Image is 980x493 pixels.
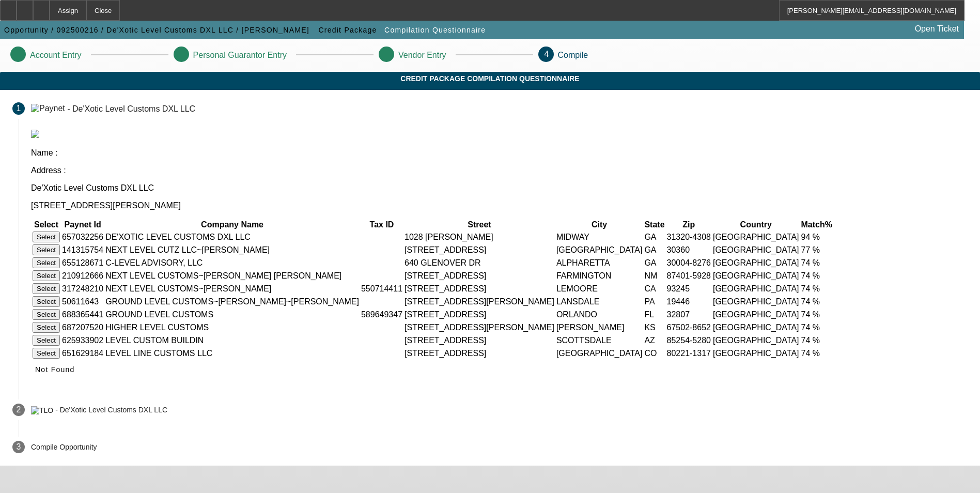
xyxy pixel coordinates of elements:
[105,231,360,243] td: DE'XOTIC LEVEL CUSTOMS DXL LLC
[30,51,82,60] p: Account Entry
[712,244,800,256] td: [GEOGRAPHIC_DATA]
[666,244,711,256] td: 30360
[398,51,446,60] p: Vendor Entry
[105,309,360,320] td: GROUND LEVEL CUSTOMS
[404,220,555,230] th: Street
[384,26,486,34] span: Compilation Questionnaire
[33,309,60,320] button: Select
[801,309,833,320] td: 74 %
[712,257,800,269] td: [GEOGRAPHIC_DATA]
[61,270,104,282] td: 210912666
[801,283,833,295] td: 74 %
[556,283,643,295] td: LEMOORE
[712,283,800,295] td: [GEOGRAPHIC_DATA]
[404,244,555,256] td: [STREET_ADDRESS]
[801,296,833,307] td: 74 %
[644,321,665,333] td: KS
[105,220,360,230] th: Company Name
[712,296,800,307] td: [GEOGRAPHIC_DATA]
[61,296,104,307] td: 50611643
[644,309,665,320] td: FL
[105,283,360,295] td: NEXT LEVEL CUSTOMS~[PERSON_NAME]
[105,334,360,346] td: LEVEL CUSTOM BUILDIN
[404,334,555,346] td: [STREET_ADDRESS]
[33,322,60,333] button: Select
[318,26,377,34] span: Credit Package
[193,51,287,60] p: Personal Guarantor Entry
[666,220,711,230] th: Zip
[556,220,643,230] th: City
[404,257,555,269] td: 640 GLENOVER DR
[666,283,711,295] td: 93245
[666,296,711,307] td: 19446
[644,296,665,307] td: PA
[31,201,968,210] p: [STREET_ADDRESS][PERSON_NAME]
[31,166,968,175] p: Address :
[556,257,643,269] td: ALPHARETTA
[801,231,833,243] td: 94 %
[556,231,643,243] td: MIDWAY
[32,220,60,230] th: Select
[712,334,800,346] td: [GEOGRAPHIC_DATA]
[33,283,60,294] button: Select
[17,442,21,452] span: 3
[801,257,833,269] td: 74 %
[61,321,104,333] td: 687207520
[644,347,665,359] td: CO
[712,231,800,243] td: [GEOGRAPHIC_DATA]
[61,244,104,256] td: 141315754
[31,130,39,138] img: paynet_logo.jpg
[666,309,711,320] td: 32807
[31,360,79,379] button: Not Found
[61,347,104,359] td: 651629184
[404,321,555,333] td: [STREET_ADDRESS][PERSON_NAME]
[4,26,309,34] span: Opportunity / 092500216 / De'Xotic Level Customs DXL LLC / [PERSON_NAME]
[801,270,833,282] td: 74 %
[8,74,972,83] span: Credit Package Compilation Questionnaire
[33,348,60,359] button: Select
[712,347,800,359] td: [GEOGRAPHIC_DATA]
[801,220,833,230] th: Match%
[911,20,963,38] a: Open Ticket
[33,232,60,242] button: Select
[105,347,360,359] td: LEVEL LINE CUSTOMS LLC
[644,244,665,256] td: GA
[644,231,665,243] td: GA
[361,309,403,320] td: 589649347
[404,309,555,320] td: [STREET_ADDRESS]
[105,244,360,256] td: NEXT LEVEL CUTZ LLC~[PERSON_NAME]
[31,443,97,451] p: Compile Opportunity
[666,231,711,243] td: 31320-4308
[361,283,403,295] td: 550714411
[644,220,665,230] th: State
[712,321,800,333] td: [GEOGRAPHIC_DATA]
[61,283,104,295] td: 317248210
[712,220,800,230] th: Country
[801,334,833,346] td: 74 %
[55,406,167,414] div: - De'Xotic Level Customs DXL LLC
[404,283,555,295] td: [STREET_ADDRESS]
[105,296,360,307] td: GROUND LEVEL CUSTOMS~[PERSON_NAME]~[PERSON_NAME]
[644,257,665,269] td: GA
[31,148,968,158] p: Name :
[33,296,60,307] button: Select
[33,270,60,281] button: Select
[31,406,53,414] img: TLO
[31,183,968,193] p: De'Xotic Level Customs DXL LLC
[712,309,800,320] td: [GEOGRAPHIC_DATA]
[666,270,711,282] td: 87401-5928
[404,231,555,243] td: 1028 [PERSON_NAME]
[33,257,60,268] button: Select
[382,21,488,39] button: Compilation Questionnaire
[33,335,60,346] button: Select
[105,270,360,282] td: NEXT LEVEL CUSTOMS~[PERSON_NAME] [PERSON_NAME]
[17,104,21,113] span: 1
[556,334,643,346] td: SCOTTSDALE
[17,405,21,414] span: 2
[801,244,833,256] td: 77 %
[67,104,195,113] div: - De'Xotic Level Customs DXL LLC
[404,347,555,359] td: [STREET_ADDRESS]
[556,296,643,307] td: LANSDALE
[61,220,104,230] th: Paynet Id
[666,334,711,346] td: 85254-5280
